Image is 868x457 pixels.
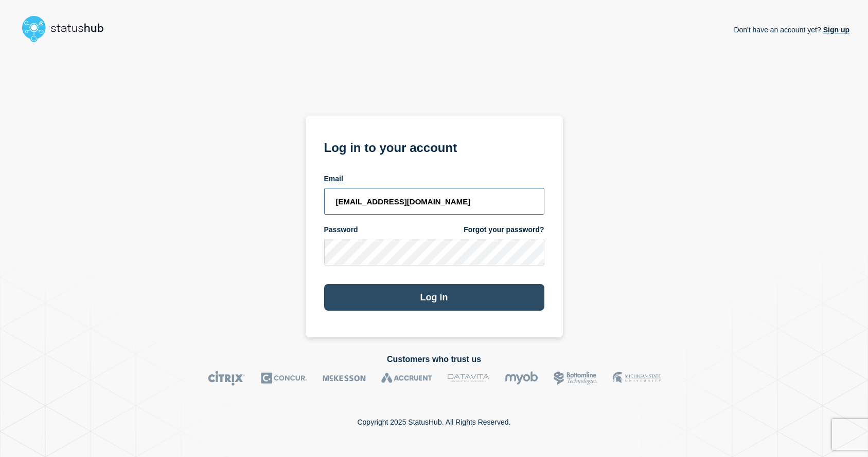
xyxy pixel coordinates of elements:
h1: Log in to your account [324,137,544,156]
input: password input [324,239,544,265]
span: Email [324,174,343,184]
p: Don't have an account yet? [734,17,849,42]
p: Copyright 2025 StatusHub. All Rights Reserved. [357,418,510,426]
img: Concur logo [261,371,307,386]
img: StatusHub logo [19,12,116,45]
h2: Customers who trust us [19,355,849,364]
a: Forgot your password? [464,225,544,235]
img: myob logo [505,371,538,386]
button: Log in [324,284,544,311]
a: Sign up [821,26,849,34]
img: Bottomline logo [554,371,597,386]
img: Citrix logo [208,371,245,386]
input: email input [324,188,544,215]
img: McKesson logo [323,371,366,386]
img: MSU logo [613,371,661,386]
img: Accruent logo [381,371,432,386]
img: DataVita logo [448,371,489,386]
span: Password [324,225,358,235]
